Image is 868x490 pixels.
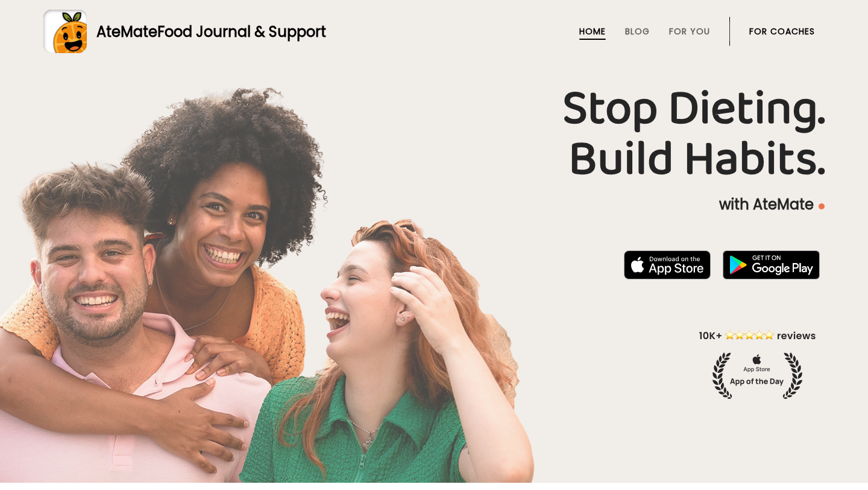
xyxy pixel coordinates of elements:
a: Blog [625,27,650,36]
a: For You [669,27,710,36]
img: badge-download-google.png [723,250,820,279]
span: Food Journal & Support [157,22,326,42]
img: home-hero-appoftheday.png [690,328,825,399]
img: badge-download-apple.svg [624,250,711,279]
div: AteMate [87,21,326,42]
h1: Stop Dieting. Build Habits. [43,84,825,185]
a: Home [579,27,606,36]
p: with AteMate [43,195,825,214]
a: AteMateFood Journal & Support [43,10,825,53]
a: For Coaches [749,27,815,36]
